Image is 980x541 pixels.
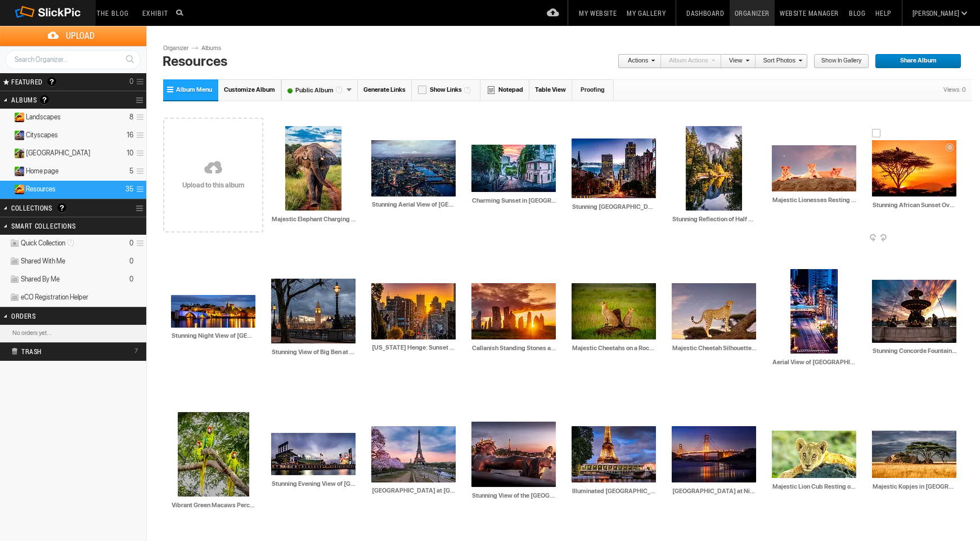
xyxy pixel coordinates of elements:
[10,239,20,248] img: ico_album_quick.png
[11,217,106,234] h2: Smart Collections
[471,490,557,500] input: Stunning View of the Eiffel Tower from Alexandre III Bridge at Sunset
[1,131,12,139] a: Expand
[10,113,25,122] ins: Public Album
[271,479,357,489] input: Stunning Evening View of Oracle Park with Illuminated Scoreboard
[572,343,657,353] input: Majestic Cheetahs on a Rock in the Serengeti
[772,481,857,491] input: Majestic Lion Cub Resting on a Rock
[371,200,457,210] input: Stunning Aerial View of London at Night Featuring the Shard
[21,293,88,302] span: eCO Registration Helper
[412,79,480,100] a: Show Links
[872,431,956,478] img: Kopjes_tanzanianov2018-9267-Edit-2.webp
[875,54,954,69] span: Share Album
[1,167,12,175] a: Expand
[371,283,456,339] img: California_Henge.webp
[8,77,43,86] span: FEATURED
[618,54,655,69] a: Actions
[224,86,275,93] span: Customize Album
[26,149,91,158] span: Africa
[672,426,756,482] img: GGBridge_BakerBeach_niteDSC_5002-Edit.webp
[171,331,257,341] input: Stunning Night View of Avignon's Historic Bridge and Cityscape
[174,6,188,19] input: Search photos on SlickPic...
[872,280,956,343] img: Concorde_fountain_0712.webp
[271,279,356,343] img: Big_Ben_QueensWalk_DSC_1989-Edit-2.webp
[872,200,957,210] input: Stunning African Sunset Over Acacia Tree in Tanzania
[358,79,412,100] a: Generate Links
[471,283,556,339] img: Callanish_sunsetDSC_1295-Edit.webp
[10,149,25,158] ins: Public Album
[872,481,957,491] input: Majestic Kopjes in Tanzania's Serengeti at Sunset
[471,422,556,487] img: Eiffel_Tower_from_AlexIII.webp
[12,329,52,337] b: No orders yet...
[672,486,757,496] input: Golden Gate Bridge at Night from Baker Beach
[178,412,249,497] img: DSC_0371-Edit.webp
[271,433,356,475] img: DSC_1559-Edit-Edit-Edit.webp
[6,50,141,69] input: Search Organizer...
[672,283,756,339] img: Cheetah_Silhouette_KC1_0525-Enhanced-NR-Edit.webp
[661,54,715,69] a: Album Actions
[14,26,146,46] span: Upload
[26,185,56,194] span: Resources
[1,113,12,121] a: Expand
[371,486,457,496] input: Eiffel Tower at Sunset with Cherry Blossoms
[772,145,856,191] img: 3lionesses_DSC_4372-2-Enhanced-NR-Edit-2-Edit-Edit-Edit.webp
[136,200,146,216] a: Collection Options
[10,293,20,302] img: ico_album_coll.png
[813,54,861,69] span: Show in Gallery
[529,79,572,100] a: Table View
[572,202,657,212] input: Stunning San Francisco Skyline at Dusk from Nob Hill
[480,79,529,100] a: Notepad
[872,140,956,196] img: African_sunset_acacia_tree_Tanzania2016-0816-Edit_copy.webp
[790,269,838,354] img: Chicago_therater_aerial_vu_DSC_1080-Edit.webp
[285,126,341,211] img: Elephant-charging-head-on.webp
[271,347,357,357] input: Stunning View of Big Ben at Dusk from Queen's Walk
[371,343,457,353] input: California Henge: Sunset Over San Francisco's Urban Landscape
[572,486,657,496] input: Illuminated Eiffel Tower at Bir-Hakeim Bridge, Paris
[119,50,140,69] a: Search
[11,343,116,360] h2: Trash
[199,44,232,53] a: Albums
[772,195,857,205] input: Majestic Lionesses Resting on a Rock at Sunset
[872,346,957,356] input: Stunning Concorde Fountain at Sunset
[21,275,60,284] span: Shared By Me
[11,199,106,216] h2: Collections
[756,54,802,69] a: Sort Photos
[772,357,857,367] input: Aerial View of Chicago Theater at Dusk
[11,91,106,109] h2: Albums
[572,138,656,198] img: SF_skyline_from_Nob_Hill_DSC_0648-2-Edit-2-Edit-Edit-Edit-Edit-Edit-Edit-2-2.webp
[21,257,65,266] span: Shared With Me
[1,185,12,193] a: Collapse
[10,131,25,140] ins: Public Album
[471,195,557,205] input: Charming Sunset in Montmartre, Paris
[10,257,20,266] img: ico_album_coll.png
[10,167,25,176] ins: Public Album
[10,185,25,194] ins: Public Album
[282,87,346,94] font: Public Album
[26,131,58,140] span: Cityscapes
[721,54,749,69] a: View
[26,113,61,122] span: Landscapes
[271,214,357,224] input: Majestic Elephant Charging Through the Savanna
[572,283,656,339] img: Cheetah_sentinels_KC1_4055-Edit-Edit-Edit-Edit.webp
[1,149,12,157] a: Expand
[686,126,742,211] img: Yosemite_Half_Dome_DSC_7535-Edit-Edit-2.webp
[371,426,456,482] img: Eiffel_Tower_Cherries_DSC_6981-Edit-3.webp
[371,140,456,196] img: London_Nite_Shard_DSC2_8073-Edit-Edit-Enhanced-SR.webp
[471,145,556,192] img: Maison_rose_9427-2.webp
[171,500,257,510] input: Vibrant Green Macaws Perched on a Tree Branch
[572,79,614,100] a: Proofing
[938,80,972,100] div: Views: 0
[772,431,856,478] img: KC1_1256-Edit.webp
[672,214,757,224] input: Stunning Reflection of Half Dome in Yosemite National Park
[672,343,757,353] input: Majestic Cheetah Silhouette Against a Vibrant Sunset
[26,167,59,176] span: Home page
[171,295,255,328] img: Avignon_night_DSC_1275-Edit-2-Edit.webp
[176,86,212,93] span: Album Menu
[10,275,20,284] img: ico_album_coll.png
[572,426,656,482] img: Eiffel_Bir_Hakeim_KC1_4055-Edit-Edit-Edit-Edit-Edit-Edit.webp
[471,343,557,353] input: Callanish Standing Stones at Sunset
[813,54,869,69] a: Show in Gallery
[21,239,78,248] span: Quick Collection
[11,307,106,324] h2: Orders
